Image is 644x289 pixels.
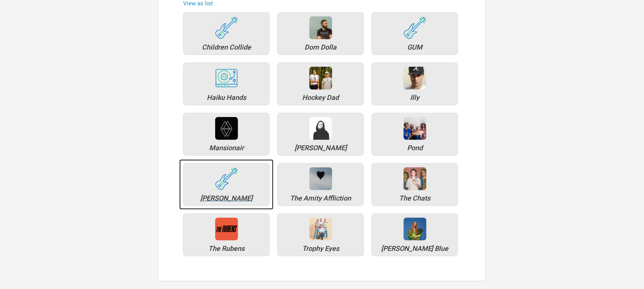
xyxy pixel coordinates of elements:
[376,44,454,51] div: GUM
[179,109,274,159] a: Mansionair
[215,167,238,190] img: tourtracks_icons_FA_01_icons_rock.svg
[215,117,238,140] img: 09187a15-56f7-4db7-992b-a7953aeccb41-14570404_1784237895158932_549709270936412460_n.jpg.png
[376,94,454,101] div: Illy
[187,195,266,202] div: Tame Impala
[215,16,238,39] img: tourtracks_icons_FA_01_icons_rock.svg
[368,8,462,59] a: GUM
[187,144,266,151] div: Mansionair
[274,210,368,260] a: Trophy Eyes
[282,195,360,202] div: The Amity Affliction
[309,218,332,241] div: Trophy Eyes
[282,94,360,101] div: Hockey Dad
[282,44,360,51] div: Dom Dolla
[309,167,332,190] div: The Amity Affliction
[274,8,368,59] a: Dom Dolla
[404,167,427,190] div: The Chats
[179,8,274,59] a: Children Collide
[215,69,238,88] img: tourtracks_icons_FA_07_icons_electronic.svg
[215,16,238,39] div: Children Collide
[404,167,427,190] img: cd080c2a-e908-42f6-8384-98ed54dbae61-chatty%20bois.jpg.png
[404,117,427,140] img: 40fee147-c1b5-42b0-92d7-abba537f8aad-pond%20bois.webp.png
[215,167,238,190] div: Tame Impala
[368,210,462,260] a: [PERSON_NAME] Blue
[309,67,332,90] img: 1bbdc2b5-8a8f-4829-b954-2328cc6be564-HD_PK_WR-31.jpg.png
[274,159,368,210] a: The Amity Affliction
[309,218,332,241] img: 3d07e129-df61-4bee-9597-b86b9cb7b375-164899695_291441502345371_7575436441984961081_n.jpg.png
[309,16,332,39] div: Dom Dolla
[309,67,332,90] div: Hockey Dad
[376,195,454,202] div: The Chats
[368,59,462,109] a: Illy
[215,117,238,140] div: Mansionair
[309,117,332,140] div: Meg Mac
[215,218,238,241] img: 7d54c376-022c-4119-bf54-5957f1626e6b-56504164_2705180812857833_923541109647343616_n.png.png
[309,16,332,39] img: 28af945f-3c4c-43b8-84b0-d033c22b29b4-image.jpg.png
[309,167,332,190] img: e6eabd2e-716a-45d3-86a4-05f58e16c9cd-misery%20bois.jpg.png
[404,16,427,39] div: GUM
[404,218,427,241] img: 114d8ebf-5078-4d6b-9f18-530d76060f1d-Vera%20Blue%20TWTYLM%20Tour%20Square.jpg.png
[282,144,360,151] div: Meg Mac
[404,16,427,39] img: tourtracks_icons_FA_01_icons_rock.svg
[376,144,454,151] div: Pond
[376,245,454,252] div: Vera Blue
[187,94,266,101] div: Haiku Hands
[179,159,274,210] a: [PERSON_NAME]
[282,245,360,252] div: Trophy Eyes
[404,117,427,140] div: Pond
[404,67,427,90] img: 72e63f10-20a8-40a5-b5d4-da466d0cb35a-download.jpg.png
[215,67,238,90] div: Haiku Hands
[274,109,368,159] a: [PERSON_NAME]
[187,44,266,51] div: Children Collide
[215,218,238,241] div: The Rubens
[179,210,274,260] a: The Rubens
[404,218,427,241] div: Vera Blue
[309,117,332,140] img: 39c24137-66a5-4e03-8eb9-0b24ff4ddaf5-46722222_1960257387415457_3509872726267396096_n.jpg.png
[187,245,266,252] div: The Rubens
[368,109,462,159] a: Pond
[404,67,427,90] div: Illy
[274,59,368,109] a: Hockey Dad
[368,159,462,210] a: The Chats
[179,59,274,109] a: Haiku Hands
